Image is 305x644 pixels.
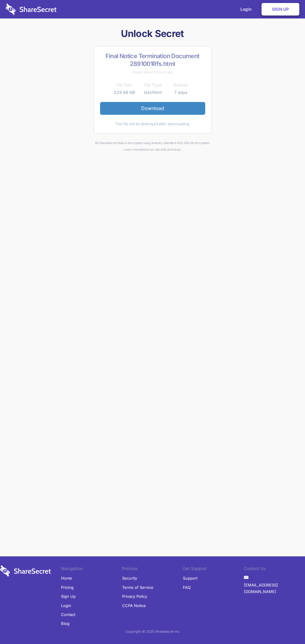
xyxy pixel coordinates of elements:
[61,565,122,574] li: Navigation
[61,592,76,601] a: Sign Up
[100,121,205,127] div: This file will be destroyed after downloading.
[139,81,167,89] th: File Type
[100,102,205,114] a: Download
[139,89,167,96] td: text/html
[61,583,74,592] a: Pricing
[122,565,183,574] li: Policies
[122,601,146,610] a: CCPA Notice
[244,565,305,574] li: Contact Us
[6,4,57,15] img: logo-wordmark-white-trans-d4663122ce5f474addd5e946df7df03e33cb6a1c49d2221995e7729f52c070b2.svg
[110,89,139,96] td: 229.48 KB
[167,89,195,96] td: 7 days
[244,580,305,596] a: [EMAIL_ADDRESS][DOMAIN_NAME]
[100,52,205,68] h2: Final Notice Termination Document 2891001Rfs.html
[262,3,299,16] a: Sign Up
[124,148,141,151] a: Learn more
[100,69,205,75] div: Shared about 11 hours ago
[183,565,244,574] li: Get Support
[61,601,71,610] a: Login
[122,583,153,592] a: Terms of Service
[122,592,147,601] a: Privacy Policy
[61,619,69,628] a: Blog
[183,583,191,592] a: FAQ
[183,574,197,583] a: Support
[110,81,139,89] th: File Size
[61,610,75,619] a: Contact
[167,81,195,89] th: Expires
[61,574,72,583] a: Home
[122,574,137,583] a: Security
